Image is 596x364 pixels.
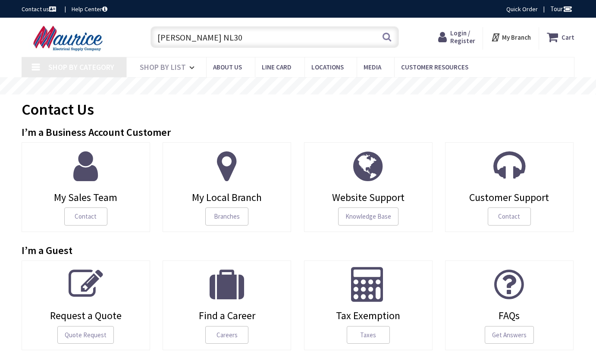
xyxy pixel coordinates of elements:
[304,260,433,350] a: Tax Exemption Taxes
[72,5,107,13] a: Help Center
[311,310,426,321] span: Tax Exemption
[311,63,344,71] span: Locations
[445,142,574,232] a: Customer Support Contact
[22,25,117,52] img: Maurice Electrical Supply Company
[64,207,107,226] span: Contact
[169,192,285,203] span: My Local Branch
[401,63,468,71] span: Customer Resources
[347,326,390,344] span: Taxes
[485,326,534,344] span: Get Answers
[445,260,574,350] a: FAQs Get Answers
[57,326,114,344] span: Quote Request
[22,5,58,13] a: Contact us
[304,142,433,232] a: Website Support Knowledge Base
[452,192,567,203] span: Customer Support
[205,326,248,344] span: Careers
[506,5,538,13] a: Quick Order
[491,29,531,45] div: My Branch
[22,100,94,119] span: Contact Us
[452,310,567,321] span: FAQs
[28,310,144,321] span: Request a Quote
[502,33,531,41] strong: My Branch
[550,5,572,13] span: Tour
[450,29,475,45] span: Login / Register
[338,207,398,226] span: Knowledge Base
[561,29,574,45] strong: Cart
[28,192,144,203] span: My Sales Team
[22,127,574,138] h3: I’m a Business Account Customer
[163,142,291,232] a: My Local Branch Branches
[220,82,377,91] rs-layer: Free Same Day Pickup at 15 Locations
[213,63,242,71] span: About us
[438,29,475,45] a: Login / Register
[364,63,381,71] span: Media
[169,310,285,321] span: Find a Career
[22,142,150,232] a: My Sales Team Contact
[151,26,399,48] input: What are you looking for?
[22,260,150,350] a: Request a Quote Quote Request
[262,63,292,71] span: Line Card
[140,62,186,72] span: Shop By List
[163,260,291,350] a: Find a Career Careers
[488,207,531,226] span: Contact
[48,62,114,72] span: Shop By Category
[205,207,248,226] span: Branches
[22,245,574,256] h3: I’m a Guest
[311,192,426,203] span: Website Support
[547,29,574,45] a: Cart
